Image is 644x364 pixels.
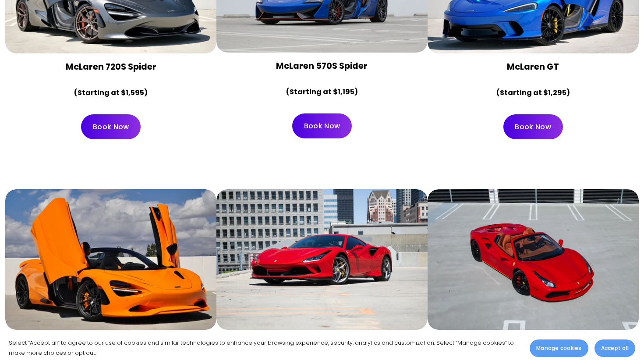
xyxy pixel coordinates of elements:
[66,61,156,73] strong: McLaren 720S Spider
[507,61,559,73] strong: McLaren GT
[536,344,581,352] span: Manage cookies
[601,344,629,352] span: Accept all
[496,88,570,98] strong: (Starting at $1,295)
[286,87,358,97] strong: (Starting at $1,195)
[276,60,368,72] strong: McLaren 570S Spider
[292,113,352,138] a: Book Now
[594,339,635,357] button: Accept all
[74,88,148,98] strong: (Starting at $1,595)
[9,338,521,358] p: Select “Accept all” to agree to our use of cookies and similar technologies to enhance your brows...
[503,114,563,139] a: Book Now
[81,114,141,139] a: Book Now
[530,339,588,357] button: Manage cookies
